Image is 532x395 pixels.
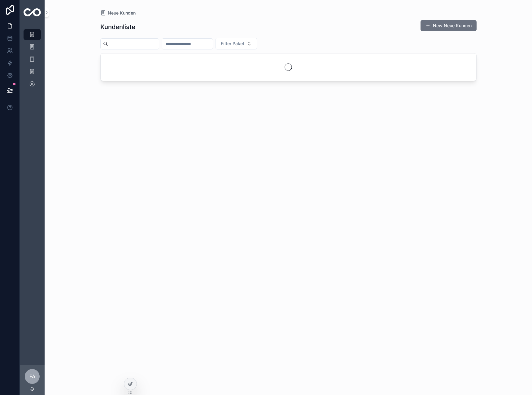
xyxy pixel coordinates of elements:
[221,40,244,47] span: Filter Paket
[29,373,35,380] span: FA
[108,10,136,16] span: Neue Kunden
[100,23,135,31] h1: Kundenliste
[20,25,45,98] div: scrollable content
[24,8,41,16] img: App logo
[216,38,257,49] button: Select Button
[421,20,477,31] button: New Neue Kunden
[100,10,136,16] a: Neue Kunden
